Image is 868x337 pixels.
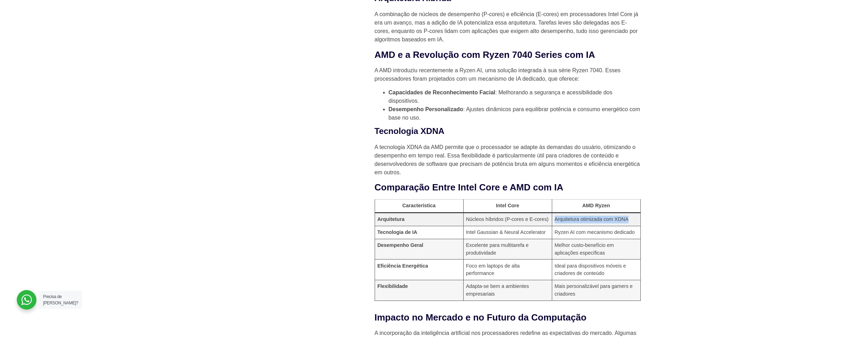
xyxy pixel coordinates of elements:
[463,260,552,280] td: Foco em laptops de alta performance
[463,239,552,260] td: Excelente para multitarefa e produtividade
[375,66,641,83] p: A AMD introduziu recentemente a Ryzen AI, uma solução integrada à sua série Ryzen 7040. Esses pro...
[552,280,640,301] td: Mais personalizável para gamers e criadores
[742,247,868,337] div: Widget de chat
[377,242,423,248] strong: Desempenho Geral
[463,280,552,301] td: Adapta-se bem a ambientes empresariais
[552,239,640,260] td: Melhor custo-benefício em aplicações específicas
[375,312,586,323] strong: Impacto no Mercado e no Futuro da Computação
[375,49,595,60] strong: AMD e a Revolução com Ryzen 7040 Series com IA
[375,126,445,136] strong: Tecnologia XDNA
[43,294,78,305] span: Precisa de [PERSON_NAME]?
[375,10,641,44] p: A combinação de núcleos de desempenho (P-cores) e eficiência (E-cores) em processadores Intel Cor...
[389,88,641,105] li: : Melhorando a segurança e acessibilidade dos dispositivos.
[552,213,640,226] td: Arquitetura otimizada com XDNA
[463,226,552,239] td: Intel Gaussian & Neural Accelerator
[377,229,417,235] strong: Tecnologia de IA
[375,143,641,177] p: A tecnologia XDNA da AMD permite que o processador se adapte às demandas do usuário, otimizando o...
[463,213,552,226] td: Núcleos híbridos (P-cores e E-cores)
[552,199,640,213] th: AMD Ryzen
[375,199,463,213] th: Característica
[377,263,428,269] strong: Eficiência Energética
[463,199,552,213] th: Intel Core
[742,247,868,337] iframe: Chat Widget
[377,216,405,222] strong: Arquitetura
[375,182,563,193] strong: Comparação Entre Intel Core e AMD com IA
[552,260,640,280] td: Ideal para dispositivos móveis e criadores de conteúdo
[389,106,463,112] strong: Desempenho Personalizado
[377,283,408,289] strong: Flexibilidade
[552,226,640,239] td: Ryzen AI com mecanismo dedicado
[389,89,495,95] strong: Capacidades de Reconhecimento Facial
[389,105,641,122] li: : Ajustes dinâmicos para equilibrar potência e consumo energético com base no uso.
